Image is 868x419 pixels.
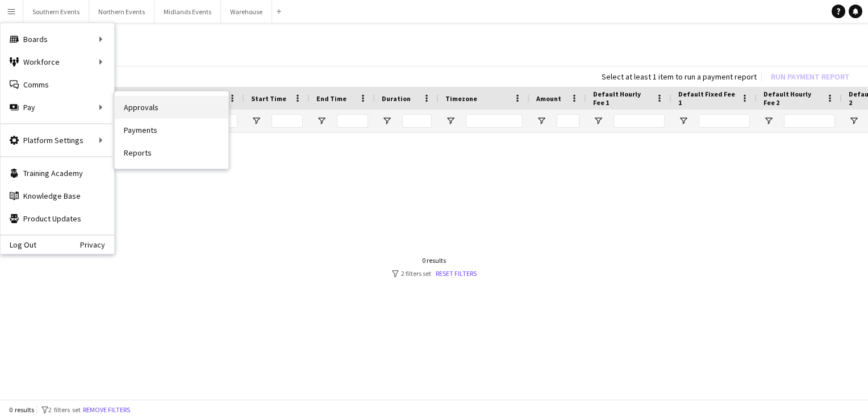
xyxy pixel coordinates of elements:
button: Open Filter Menu [382,116,392,126]
button: Open Filter Menu [763,116,774,126]
div: Workforce [1,51,114,73]
button: Southern Events [23,1,89,23]
span: End Time [316,94,347,103]
div: Select at least 1 item to run a payment report [602,72,757,82]
button: Open Filter Menu [678,116,688,126]
div: Pay [1,96,114,119]
span: Duration [382,94,411,103]
button: Midlands Events [155,1,221,23]
span: Timezone [445,94,477,103]
span: Amount [536,94,561,103]
div: 0 results [392,256,477,265]
button: Open Filter Menu [536,116,546,126]
a: Training Academy [1,162,114,185]
button: Open Filter Menu [251,116,261,126]
a: Reports [115,141,228,164]
input: End Time Filter Input [337,114,368,128]
button: Open Filter Menu [316,116,327,126]
span: Start Time [251,94,286,103]
div: Boards [1,28,114,51]
div: Platform Settings [1,129,114,152]
a: Approvals [115,96,228,119]
button: Open Filter Menu [445,116,456,126]
input: Timezone Filter Input [466,114,523,128]
a: Reset filters [436,269,477,278]
span: 2 filters set [48,405,81,414]
button: Warehouse [221,1,272,23]
a: Privacy [80,240,114,249]
button: Open Filter Menu [849,116,859,126]
button: Open Filter Menu [593,116,603,126]
button: Remove filters [81,404,132,416]
a: Log Out [1,240,36,249]
input: Default Hourly Fee 1 Filter Input [614,114,665,128]
span: Default Hourly Fee 2 [763,90,821,107]
input: Default Fixed Fee 1 Filter Input [699,114,750,128]
input: Start Time Filter Input [272,114,303,128]
span: Default Fixed Fee 1 [678,90,736,107]
input: Default Hourly Fee 2 Filter Input [784,114,835,128]
a: Product Updates [1,207,114,230]
button: Northern Events [89,1,155,23]
a: Payments [115,119,228,141]
input: Amount Filter Input [557,114,579,128]
a: Comms [1,73,114,96]
span: Default Hourly Fee 1 [593,90,651,107]
div: 2 filters set [392,269,477,278]
a: Knowledge Base [1,185,114,207]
